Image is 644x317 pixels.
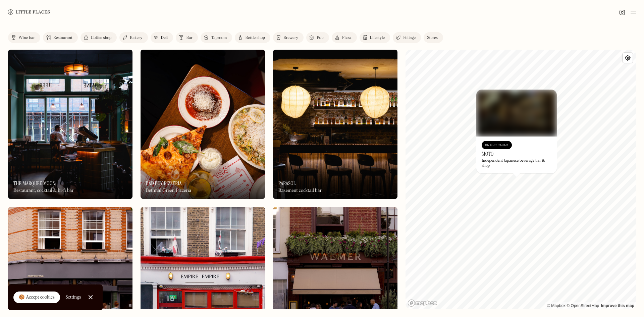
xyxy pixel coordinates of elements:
a: Bad Boy PizzeriaBad Boy PizzeriaBad Boy PizzeriaBethnal Green Pizzeria [141,50,265,199]
a: Pizza [332,32,357,43]
a: The Marquee MoonThe Marquee MoonThe Marquee MoonRestaurant, cocktail & hi-fi bar [8,50,132,199]
a: Wine bar [8,32,40,43]
a: Bar [176,32,198,43]
a: Settings [65,290,81,305]
div: Bethnal Green Pizzeria [146,188,191,194]
a: 🍪 Accept cookies [13,292,60,304]
a: Restaurant [43,32,78,43]
div: Independent Japanese beverage bar & shop [482,158,551,168]
a: Pub [306,32,329,43]
div: Bar [186,36,193,40]
div: Stores [427,36,438,40]
a: Coffee shop [80,32,117,43]
div: Deli [161,36,168,40]
div: Pub [317,36,324,40]
a: ParasolParasolParasolBasement cocktail bar [273,50,397,199]
a: Deli [151,32,173,43]
div: Restaurant [53,36,72,40]
div: Settings [65,295,81,300]
canvas: Map [406,50,636,309]
a: Close Cookie Popup [84,290,97,304]
div: Wine bar [18,36,35,40]
a: Bakery [119,32,148,43]
img: Parasol [273,50,397,199]
div: Bottle shop [245,36,265,40]
div: Brewery [283,36,298,40]
a: MotoMotoOn Our RadarMotoIndependent Japanese beverage bar & shop [476,90,557,173]
div: Bakery [130,36,142,40]
div: Foliage [403,36,416,40]
a: Mapbox [547,303,566,308]
a: Lifestyle [360,32,390,43]
div: On Our Radar [485,142,508,149]
a: Bottle shop [235,32,270,43]
div: 🍪 Accept cookies [19,294,55,301]
button: Find my location [623,53,633,63]
div: Pizza [342,36,352,40]
img: Moto [476,90,557,137]
h3: Moto [482,151,494,157]
a: Mapbox homepage [408,299,437,307]
div: Coffee shop [91,36,111,40]
img: The Marquee Moon [8,50,132,199]
a: Stores [424,32,443,43]
img: Bad Boy Pizzeria [141,50,265,199]
a: Improve this map [601,303,634,308]
div: Lifestyle [370,36,385,40]
h3: Parasol [278,180,296,187]
div: Taproom [211,36,227,40]
a: Taproom [201,32,232,43]
h3: The Marquee Moon [13,180,55,187]
a: Foliage [393,32,421,43]
div: Basement cocktail bar [278,188,322,194]
a: Brewery [273,32,304,43]
h3: Bad Boy Pizzeria [146,180,182,187]
div: Restaurant, cocktail & hi-fi bar [13,188,74,194]
a: OpenStreetMap [567,303,599,308]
